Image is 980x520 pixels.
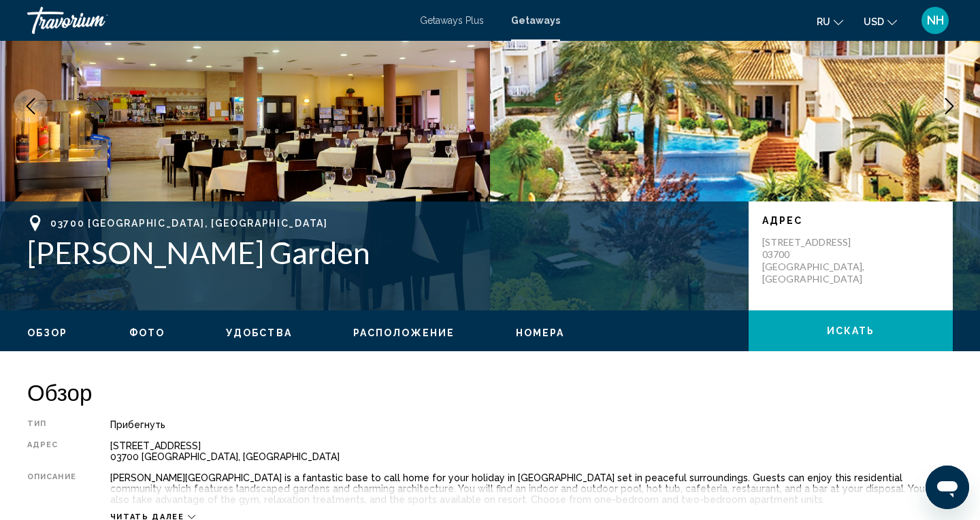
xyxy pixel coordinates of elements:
span: Номера [516,327,565,338]
button: Next image [932,89,966,123]
button: Номера [516,327,565,339]
button: искать [749,310,953,351]
a: Getaways Plus [420,15,484,26]
span: NH [927,14,944,27]
a: Getaways [511,15,560,26]
button: Change language [817,12,843,31]
span: искать [827,326,875,337]
div: [PERSON_NAME][GEOGRAPHIC_DATA] is a fantastic base to call home for your holiday in [GEOGRAPHIC_D... [110,472,953,505]
button: Расположение [353,327,455,339]
span: USD [864,16,884,27]
button: Обзор [27,327,68,339]
div: Прибегнуть [110,419,953,430]
button: Previous image [14,89,48,123]
iframe: Кнопка запуска окна обмена сообщениями [926,466,969,509]
span: 03700 [GEOGRAPHIC_DATA], [GEOGRAPHIC_DATA] [50,218,328,229]
h2: Обзор [27,378,953,406]
span: Удобства [226,327,292,338]
span: Фото [129,327,165,338]
span: ru [817,16,830,27]
div: [STREET_ADDRESS] 03700 [GEOGRAPHIC_DATA], [GEOGRAPHIC_DATA] [110,440,953,462]
button: User Menu [917,6,953,35]
div: Тип [27,419,76,430]
span: Обзор [27,327,68,338]
p: Адрес [762,215,939,226]
div: Описание [27,472,76,505]
p: [STREET_ADDRESS] 03700 [GEOGRAPHIC_DATA], [GEOGRAPHIC_DATA] [762,236,871,285]
h1: [PERSON_NAME] Garden [27,235,735,270]
button: Удобства [226,327,292,339]
a: Travorium [27,7,406,34]
span: Расположение [353,327,455,338]
button: Change currency [864,12,897,31]
div: Адрес [27,440,76,462]
button: Фото [129,327,165,339]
